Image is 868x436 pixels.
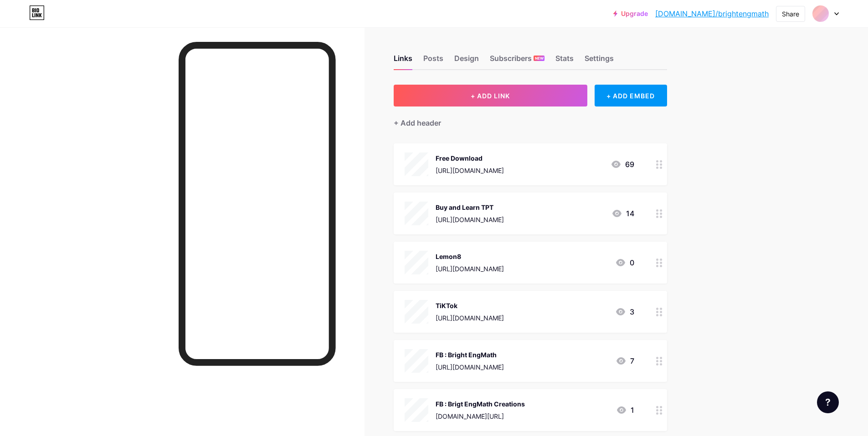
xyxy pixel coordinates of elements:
[615,306,634,317] div: 3
[615,257,634,268] div: 0
[611,159,634,170] div: 69
[394,85,587,106] button: + ADD LINK
[595,85,667,106] div: + ADD EMBED
[471,92,510,100] span: + ADD LINK
[490,53,544,69] div: Subscribers
[782,9,799,19] div: Share
[436,362,504,372] div: [URL][DOMAIN_NAME]
[436,350,504,360] div: FB : Bright EngMath
[394,53,412,69] div: Links
[436,411,525,421] div: [DOMAIN_NAME][URL]
[436,153,504,163] div: Free Download
[454,53,479,69] div: Design
[436,313,504,323] div: [URL][DOMAIN_NAME]
[436,399,525,409] div: FB : Brigt EngMath Creations
[535,56,544,61] span: NEW
[436,252,504,261] div: Lemon8
[616,355,634,366] div: 7
[613,10,648,17] a: Upgrade
[436,264,504,274] div: [URL][DOMAIN_NAME]
[436,215,504,224] div: [URL][DOMAIN_NAME]
[436,166,504,175] div: [URL][DOMAIN_NAME]
[394,117,441,128] div: + Add header
[585,53,614,69] div: Settings
[655,8,769,19] a: [DOMAIN_NAME]/brightengmath
[616,405,634,416] div: 1
[423,53,443,69] div: Posts
[436,301,504,310] div: TiKTok
[436,203,504,212] div: Buy and Learn TPT
[555,53,574,69] div: Stats
[611,208,634,219] div: 14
